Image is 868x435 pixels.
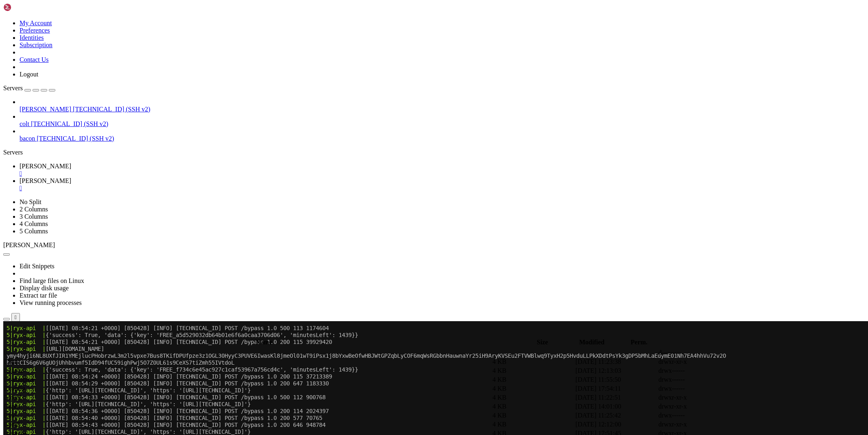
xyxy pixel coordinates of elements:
[20,220,48,227] a: 4 Columns
[3,280,42,286] span: 5|ryx-api |
[3,135,762,141] x-row: [URL][DOMAIN_NAME]
[4,385,25,392] span: .config
[20,106,71,113] span: [PERSON_NAME]
[4,394,21,401] span: .local
[4,349,7,356] span: 
[20,185,865,192] a: 
[15,314,17,320] div: 
[561,338,623,346] th: Modified: activate to sort column ascending
[3,245,762,252] x-row: {'http': '[URL][TECHNICAL_ID]', 'https': '[URL][TECHNICAL_ID]'}
[3,3,42,10] span: 5|ryx-api |
[658,420,740,428] td: drwxr-xr-x
[3,342,762,349] x-row: TTwTtENVMFNPFYwmYn7fZJOgLfzZg208CMDASvFJjhtxjWo51WeRWe5b5vbs7SvW5mWCHJxcZtnEHUEYRJbD1xnY00Wotqk9q...
[3,93,42,100] span: 5|ryx-api |
[20,41,52,48] a: Subscription
[3,294,42,300] span: 5|ryx-api |
[3,135,42,141] span: 5|ryx-api |
[20,120,29,127] span: colt
[3,314,762,321] x-row: Vgymmb38vJ48Tjmkt005LmjY3Z1Hjn5Y0uK02LUr4xRD41pmdus3Ffi8RA5QVkNTWYybE
[3,252,762,259] x-row: [[DATE] 08:55:14 +0000] [850428] [INFO] [TECHNICAL_ID] POST /bypass 1.0 500 113 1550287
[3,266,762,273] x-row: [[DATE] 08:55:17 +0000] [850428] [INFO] [TECHNICAL_ID] POST /bypass 1.0 500 125 1065500
[3,321,762,328] x-row: {'success': True, 'data': {'key': 'FREE_f92217870cf35641f3707a21017619d7', 'minutesLeft': 1439}}
[3,59,42,65] span: 5|ryx-api |
[3,65,762,72] x-row: {'http': '[URL][TECHNICAL_ID]', 'https': '[URL][TECHNICAL_ID]'}
[20,213,48,220] a: 3 Columns
[4,338,524,346] th: Name: activate to sort column descending
[492,420,574,428] td: 4 KB
[20,177,865,192] a: maus
[20,170,865,177] a: 
[3,245,42,252] span: 5|ryx-api |
[575,358,657,366] td: [DATE] 11:23:38
[4,412,17,419] span: .pki
[20,135,865,142] a: bacon [TECHNICAL_ID] (SSH v2)
[3,204,762,211] x-row: {'success': True, 'data': {'key': 'FREE_4fa3dd15be0599566e67090a0e3f9c82', 'minutesLeft': 1439}}
[3,356,762,363] x-row: {'http': '[URL][TECHNICAL_ID]', 'https': '[URL][TECHNICAL_ID]'}
[3,107,762,114] x-row: {'http': '[URL][TECHNICAL_ID]', 'https': '[URL][TECHNICAL_ID]'}
[575,385,657,393] td: [DATE] 17:54:11
[4,376,7,383] span: 
[3,86,42,93] span: 5|ryx-api |
[3,65,42,72] span: 5|ryx-api |
[658,376,740,384] td: drwx------
[3,197,762,204] x-row: [[DATE] 08:54:52 +0000] [850428] [INFO] [TECHNICAL_ID] POST /bypass 1.0 500 116 1292077
[20,277,84,284] a: Find large files on Linux
[4,367,23,374] span: .cache
[3,148,762,155] x-row: 1i5FwauQOOdhBTxvB6DSeI6jYmS91VZjff25QpIQxSgPENeWgY70otWnkPUzqvthcLW5g4
[3,328,762,335] x-row: [[DATE] 08:55:42 +0000] [850428] [INFO] [TECHNICAL_ID] POST /bypass 1.0 200 115 40168548
[20,27,50,34] a: Preferences
[3,300,42,307] span: 5|ryx-api |
[3,190,762,197] x-row: GDCiLZBY4DnYy5CDAOJkfeRJzETijuL6yvoCdzQLcd6BPALpzQZUOHes9T0bWgsBUWDhqg
[3,211,762,217] x-row: [[DATE] 08:54:52 +0000] [850428] [INFO] [TECHNICAL_ID] POST /bypass 1.0 200 115 35776588
[20,120,865,128] a: colt [TECHNICAL_ID] (SSH v2)
[575,394,657,402] td: [DATE] 11:22:51
[31,120,108,127] span: [TECHNICAL_ID] (SSH v2)
[3,155,42,162] span: 5|ryx-api |
[3,52,762,59] x-row: [[DATE] 08:54:24 +0000] [850428] [INFO] [TECHNICAL_ID] POST /bypass 1.0 200 115 37213389
[492,394,574,402] td: 4 KB
[3,224,762,231] x-row: {'http': '[URL][TECHNICAL_ID]', 'https': '[URL][TECHNICAL_ID]'}
[3,128,42,134] span: 5|ryx-api |
[3,10,762,17] x-row: {'success': True, 'data': {'key': 'FREE_a5d529032db64b01e6f6a0caa3706d06', 'minutesLeft': 1439}}
[3,204,42,210] span: 5|ryx-api |
[3,349,762,356] x-row: 5V52aCP5FLnxHdD8yBAN5FvfNroz3ZBki6nPBipNo9RFJAvujgqSWalWRAQbrHLU0Akf5
[4,421,20,428] span: .pm2
[3,114,762,121] x-row: [[DATE] 08:54:47 +0000] [850428] [INFO] [TECHNICAL_ID] POST /bypass 1.0 500 125 2413405
[3,307,762,314] x-row: qx2MllO39cOgYvMo7q8XpS8vuX7LCBY5So9KAsU434iZ294EUWpmYMEI7gnwz1mMHUMSWgEhQZGH3Z0ZWQ8eqMtMlrNA5B3wV...
[3,328,42,335] span: 5|ryx-api |
[3,321,42,328] span: 5|ryx-api |
[3,217,762,224] x-row: {'http': '[URL][TECHNICAL_ID]', 'https': '[URL][TECHNICAL_ID]'}
[3,241,55,248] span: [PERSON_NAME]
[575,402,657,411] td: [DATE] 14:01:00
[20,292,57,299] a: Extract tar file
[4,376,35,383] span: .camoufox
[37,135,114,142] span: [TECHNICAL_ID] (SSH v2)
[492,358,574,366] td: 4 KB
[3,176,762,183] x-row: [URL][DOMAIN_NAME]
[4,403,7,410] span: 
[20,135,35,142] span: bacon
[492,385,574,393] td: 4 KB
[3,363,42,369] span: 5|ryx-api |
[3,335,762,342] x-row: [URL][DOMAIN_NAME]
[3,52,42,58] span: 5|ryx-api |
[4,358,7,365] span: 
[3,45,762,52] x-row: {'success': True, 'data': {'key': 'FREE_f734c6e45ac927c1caf53967a756cd4c', 'minutesLeft': 1439}}
[658,385,740,393] td: drwx------
[575,420,657,428] td: [DATE] 12:12:00
[20,206,48,213] a: 2 Columns
[3,38,762,45] x-row: hrttCIS6g6V6gUOjUhhbvumf5IdD94fUC59ighPwj5O7Z0UL61s9CeXS7tiZmh55IVtdoL
[3,356,42,362] span: 5|ryx-api |
[3,17,42,24] span: 5|ryx-api |
[3,79,42,86] span: 5|ryx-api |
[3,86,762,93] x-row: [[DATE] 08:54:36 +0000] [850428] [INFO] [TECHNICAL_ID] POST /bypass 1.0 200 114 2024397
[3,280,762,287] x-row: {'http': '[URL][TECHNICAL_ID]', 'https': '[URL][TECHNICAL_ID]'}
[3,72,762,79] x-row: [[DATE] 08:54:33 +0000] [850428] [INFO] [TECHNICAL_ID] POST /bypass 1.0 500 112 900768
[3,128,762,135] x-row: [[DATE] 08:54:47 +0000] [850428] [INFO] [TECHNICAL_ID] POST /bypass 1.0 500 113 1066966
[3,176,42,183] span: 5|ryx-api |
[4,367,7,374] span: 
[492,411,574,420] td: 4 KB
[11,313,20,322] button: 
